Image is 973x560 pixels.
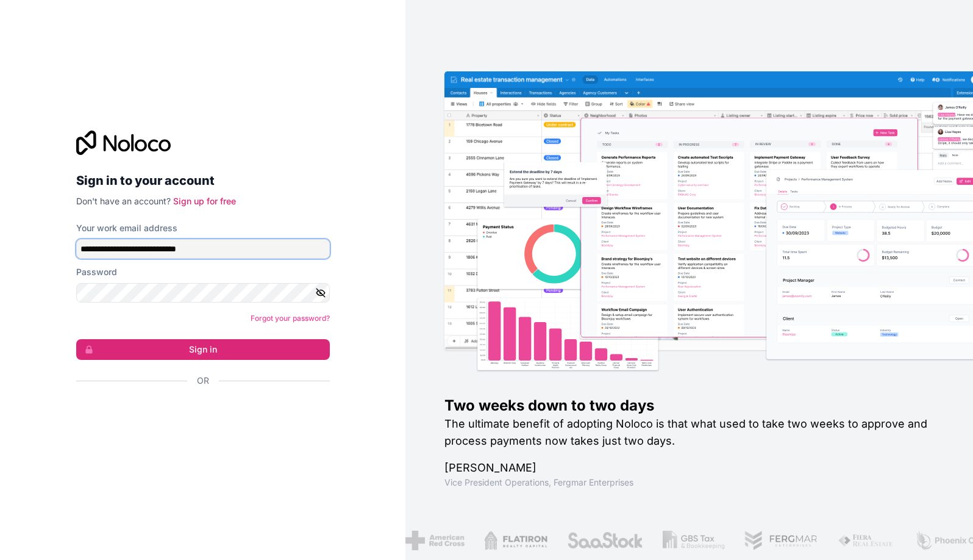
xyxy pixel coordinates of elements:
img: /assets/saastock-C6Zbiodz.png [566,531,643,550]
a: Forgot your password? [251,314,330,323]
h1: Two weeks down to two days [444,396,934,415]
img: /assets/american-red-cross-BAupjrZR.png [405,531,465,550]
a: Sign up for free [173,196,236,206]
label: Password [76,266,117,278]
label: Your work email address [76,222,177,234]
img: /assets/gbstax-C-GtDUiK.png [663,531,725,550]
h1: Vice President Operations , Fergmar Enterprises [444,476,934,489]
span: Or [197,375,209,387]
h1: [PERSON_NAME] [444,459,934,476]
button: Sign in [76,339,330,360]
span: Don't have an account? [76,196,171,206]
input: Email address [76,239,330,259]
h2: Sign in to your account [76,170,330,192]
h2: The ultimate benefit of adopting Noloco is that what used to take two weeks to approve and proces... [444,415,934,450]
img: /assets/flatiron-C8eUkumj.png [484,531,547,550]
img: /assets/fiera-fwj2N5v4.png [838,531,895,550]
iframe: Sign in with Google Button [70,400,326,427]
input: Password [76,283,330,303]
img: /assets/fergmar-CudnrXN5.png [744,531,818,550]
